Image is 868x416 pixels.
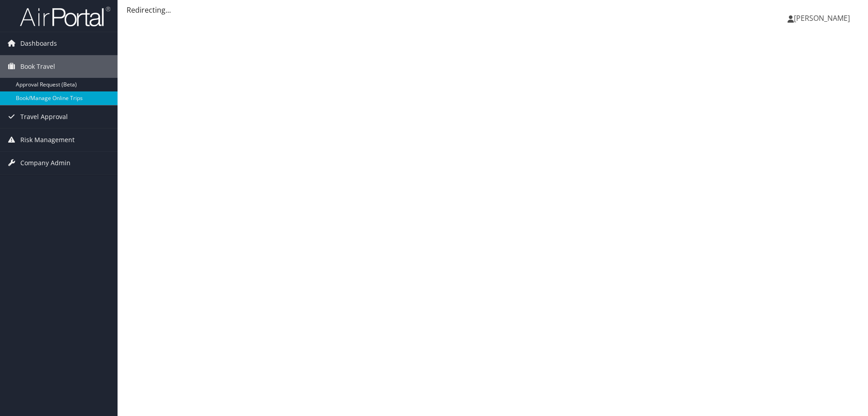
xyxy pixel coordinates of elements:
span: [PERSON_NAME] [794,13,850,23]
span: Travel Approval [20,105,68,128]
span: Book Travel [20,55,55,78]
span: Risk Management [20,129,75,151]
span: Dashboards [20,32,57,55]
a: [PERSON_NAME] [788,5,859,32]
span: Company Admin [20,152,71,174]
img: airportal-logo.png [20,6,110,27]
div: Redirecting... [127,5,859,15]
